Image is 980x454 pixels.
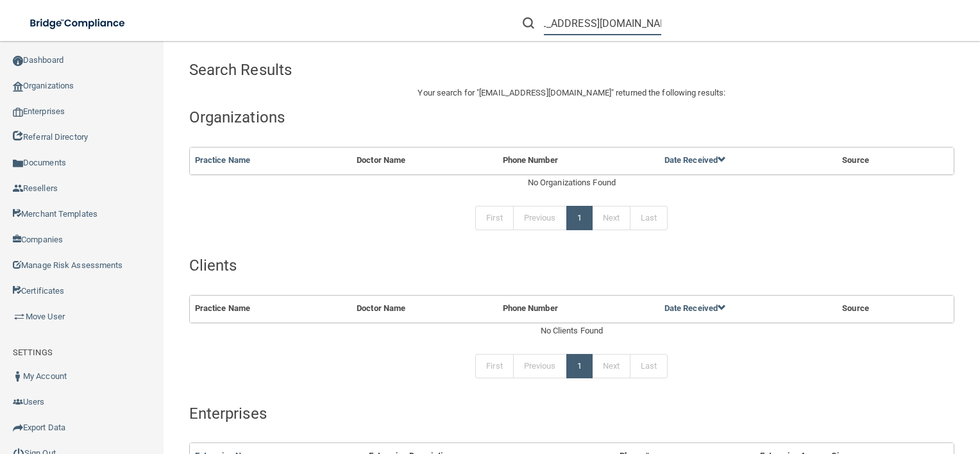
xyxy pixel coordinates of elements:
a: Next [592,206,630,230]
img: ic_dashboard_dark.d01f4a41.png [13,56,23,66]
th: Doctor Name [351,147,497,174]
a: 1 [566,206,593,230]
h4: Clients [189,257,954,274]
th: Source [837,147,928,174]
a: Date Received [664,303,726,313]
img: bridge_compliance_login_screen.278c3ca4.svg [19,10,137,37]
div: No Clients Found [189,323,954,339]
a: Practice Name [195,155,250,165]
p: Your search for " " returned the following results: [189,85,954,101]
img: organization-icon.f8decf85.png [13,81,23,92]
th: Phone Number [498,147,659,174]
img: ic_user_dark.df1a06c3.png [13,371,23,382]
div: No Organizations Found [189,175,954,190]
a: First [475,354,514,378]
img: ic_reseller.de258add.png [13,183,23,194]
label: SETTINGS [13,345,53,360]
img: ic-search.3b580494.png [523,17,534,29]
a: Date Received [664,155,726,165]
h4: Search Results [189,62,497,78]
a: Previous [513,354,567,378]
input: Search [544,12,661,35]
a: Last [630,206,668,230]
th: Phone Number [498,296,659,322]
img: enterprise.0d942306.png [13,108,23,117]
img: icon-documents.8dae5593.png [13,158,23,169]
img: icon-users.e205127d.png [13,397,23,407]
a: Next [592,354,630,378]
th: Practice Name [190,296,352,322]
a: 1 [566,354,593,378]
th: Source [837,296,928,322]
th: Doctor Name [351,296,497,322]
a: Previous [513,206,567,230]
a: First [475,206,514,230]
a: Last [630,354,668,378]
img: icon-export.b9366987.png [13,423,23,433]
span: [EMAIL_ADDRESS][DOMAIN_NAME] [479,88,611,97]
h4: Enterprises [189,405,954,422]
h4: Organizations [189,109,954,126]
img: briefcase.64adab9b.png [13,310,26,323]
